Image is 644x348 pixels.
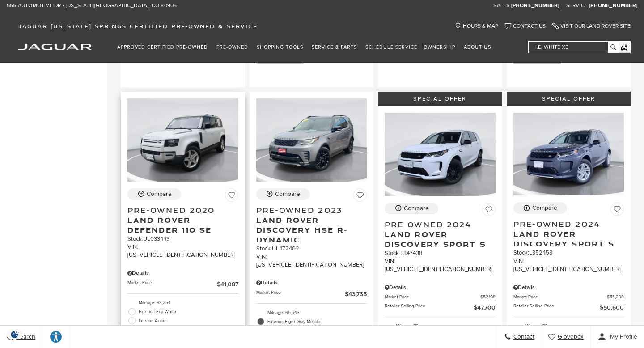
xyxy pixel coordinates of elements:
[385,284,496,292] div: Pricing Details - Pre-Owned 2024 Land Rover Discovery Sport S
[513,284,624,292] div: Pricing Details - Pre-Owned 2024 Land Rover Discovery Sport S
[529,42,618,53] input: i.e. White XE
[385,257,496,273] div: VIN: [US_VEHICLE_IDENTIFICATION_NUMBER]
[607,294,624,301] span: $55,238
[385,203,438,214] button: Compare Vehicle
[385,294,496,301] a: Market Price $52,198
[513,294,624,301] a: Market Price $55,238
[13,23,262,30] a: Jaguar [US_STATE] Springs Certified Pre-Owned & Service
[127,205,232,215] span: Pre-Owned 2020
[505,23,546,30] a: Contact Us
[420,39,461,55] a: Ownership
[385,220,496,249] a: Pre-Owned 2024Land Rover Discovery Sport S
[480,294,496,301] span: $52,198
[256,205,360,215] span: Pre-Owned 2023
[213,39,254,55] a: Pre-Owned
[127,280,238,289] a: Market Price $41,087
[114,39,213,55] a: Approved Certified Pre-Owned
[127,188,181,200] button: Compare Vehicle
[42,330,69,344] div: Explore your accessibility options
[589,2,637,9] a: [PHONE_NUMBER]
[256,98,367,182] img: 2023 Land Rover Discovery HSE R-Dynamic
[385,303,496,312] a: Retailer Selling Price $47,700
[7,2,177,9] a: 565 Automotive Dr • [US_STATE][GEOGRAPHIC_DATA], CO 80905
[513,303,624,312] a: Retailer Selling Price $50,600
[309,39,362,55] a: Service & Parts
[511,2,559,9] a: [PHONE_NUMBER]
[139,316,238,325] span: Interior: Acorn
[275,190,300,198] div: Compare
[513,113,624,195] img: 2024 Land Rover Discovery Sport S
[114,39,496,55] nav: Main Navigation
[591,326,644,348] button: Open user profile menu
[385,229,489,249] span: Land Rover Discovery Sport S
[267,317,367,326] span: Exterior: Eiger Gray Metallic
[513,257,624,273] div: VIN: [US_VEHICLE_IDENTIFICATION_NUMBER]
[127,298,238,307] li: Mileage: 63,254
[18,44,92,50] img: Jaguar
[256,279,367,287] div: Pricing Details - Pre-Owned 2023 Land Rover Discovery HSE R-Dynamic
[256,289,367,299] a: Market Price $43,735
[256,253,367,269] div: VIN: [US_VEHICLE_IDENTIFICATION_NUMBER]
[513,322,624,331] li: Mileage: 37
[461,39,496,55] a: About Us
[513,303,600,312] span: Retailer Selling Price
[256,188,310,200] button: Compare Vehicle
[256,215,360,245] span: Land Rover Discovery HSE R-Dynamic
[513,249,624,257] div: Stock : L352458
[127,215,232,235] span: Land Rover Defender 110 SE
[18,23,258,30] span: Jaguar [US_STATE] Springs Certified Pre-Owned & Service
[127,280,217,289] span: Market Price
[4,330,25,339] section: Click to Open Cookie Consent Modal
[256,245,367,253] div: Stock : UL472402
[513,219,618,229] span: Pre-Owned 2024
[385,220,489,229] span: Pre-Owned 2024
[404,204,429,212] div: Compare
[482,203,496,220] button: Save Vehicle
[4,330,25,339] img: Opt-Out Icon
[254,39,309,55] a: Shopping Tools
[513,219,624,249] a: Pre-Owned 2024Land Rover Discovery Sport S
[493,2,509,9] span: Sales
[513,202,567,214] button: Compare Vehicle
[606,333,637,341] span: My Profile
[385,294,480,301] span: Market Price
[566,2,588,9] span: Service
[127,235,238,243] div: Stock : UL033443
[385,322,496,331] li: Mileage: 73
[345,289,367,299] span: $43,735
[385,113,496,196] img: 2024 Land Rover Discovery Sport S
[542,326,591,348] a: Glovebox
[217,280,238,289] span: $41,087
[610,202,624,219] button: Save Vehicle
[127,269,238,277] div: Pricing Details - Pre-Owned 2020 Land Rover Defender 110 SE
[513,294,607,301] span: Market Price
[552,23,631,30] a: Visit Our Land Rover Site
[256,289,345,299] span: Market Price
[18,42,92,50] a: jaguar
[362,39,420,55] a: Schedule Service
[511,333,534,341] span: Contact
[256,308,367,317] li: Mileage: 65,543
[139,307,238,316] span: Exterior: Fuji White
[455,23,498,30] a: Hours & Map
[353,188,367,205] button: Save Vehicle
[127,98,238,182] img: 2020 Land Rover Defender 110 SE
[42,326,70,348] a: Explore your accessibility options
[147,190,172,198] div: Compare
[555,333,584,341] span: Glovebox
[385,303,474,312] span: Retailer Selling Price
[256,205,367,245] a: Pre-Owned 2023Land Rover Discovery HSE R-Dynamic
[474,303,496,312] span: $47,700
[225,188,238,205] button: Save Vehicle
[600,303,624,312] span: $50,600
[127,243,238,259] div: VIN: [US_VEHICLE_IDENTIFICATION_NUMBER]
[513,229,618,249] span: Land Rover Discovery Sport S
[532,204,557,212] div: Compare
[385,249,496,257] div: Stock : L347438
[507,92,631,106] div: Special Offer
[378,92,502,106] div: Special Offer
[127,205,238,235] a: Pre-Owned 2020Land Rover Defender 110 SE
